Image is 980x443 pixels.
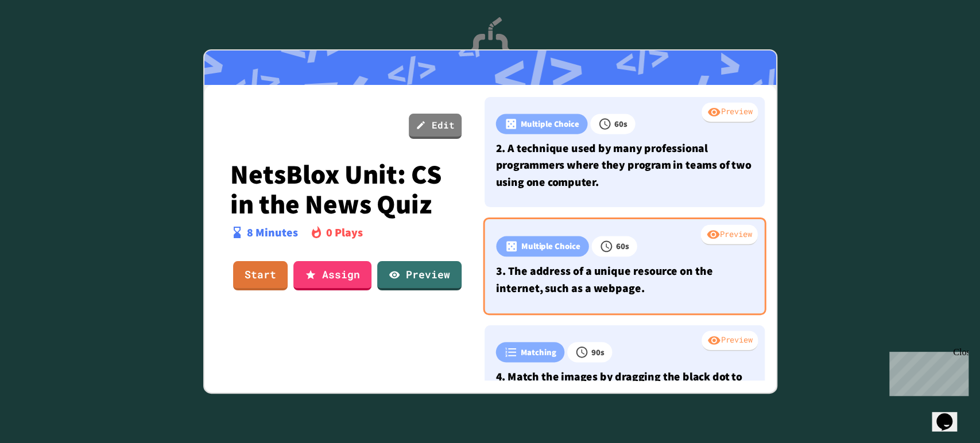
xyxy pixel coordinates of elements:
a: Start [233,261,288,290]
p: 8 Minutes [247,224,298,241]
a: Assign [293,261,371,290]
p: 0 Plays [326,224,363,241]
p: Multiple Choice [520,118,579,130]
iframe: chat widget [932,397,969,432]
p: 90 s [591,346,605,359]
p: 60 s [614,118,627,130]
p: 4. Match the images by dragging the black dot to the red dot. [495,368,753,402]
div: Chat with us now!Close [5,5,79,73]
p: 3. The address of a unique resource on the internet, such as a webpage. [496,262,753,296]
p: 60 s [616,240,629,252]
iframe: chat widget [885,347,969,396]
div: Preview [700,225,757,246]
a: Preview [377,261,462,290]
p: Multiple Choice [521,240,580,252]
p: NetsBlox Unit: CS in the News Quiz [230,159,462,218]
div: Preview [702,331,758,351]
a: Edit [409,114,462,139]
p: 2. A technique used by many professional programmers where they program in teams of two using one... [495,139,753,190]
div: Preview [702,103,758,123]
p: Matching [520,346,556,359]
